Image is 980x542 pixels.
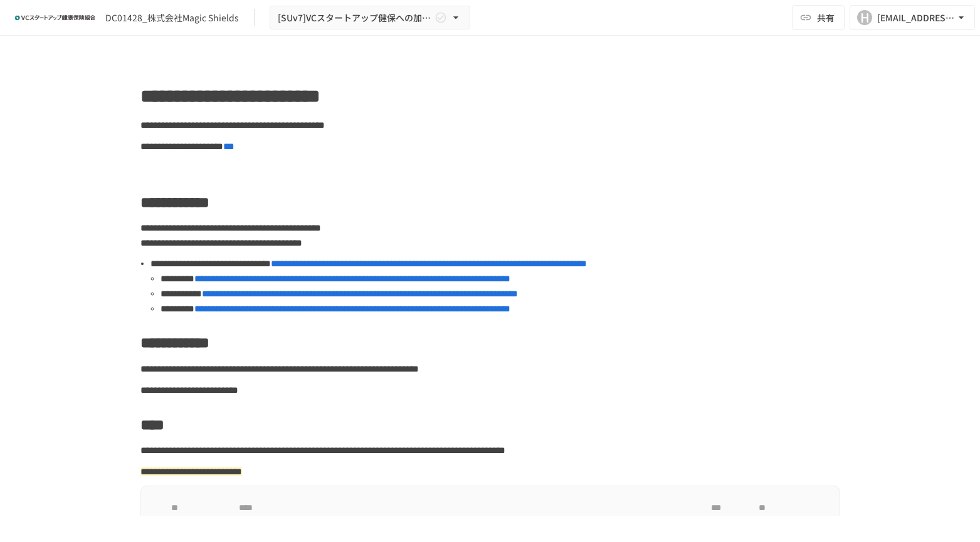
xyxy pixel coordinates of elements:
button: 共有 [792,5,845,30]
div: [EMAIL_ADDRESS][DOMAIN_NAME] [877,10,955,26]
span: 共有 [817,11,835,24]
img: ZDfHsVrhrXUoWEWGWYf8C4Fv4dEjYTEDCNvmL73B7ox [15,8,95,28]
button: H[EMAIL_ADDRESS][DOMAIN_NAME] [850,5,975,30]
button: [SUv7]VCスタートアップ健保への加入申請手続き [270,6,470,30]
span: [SUv7]VCスタートアップ健保への加入申請手続き [278,10,432,26]
div: H [857,10,872,25]
div: DC01428_株式会社Magic Shields [105,11,239,24]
